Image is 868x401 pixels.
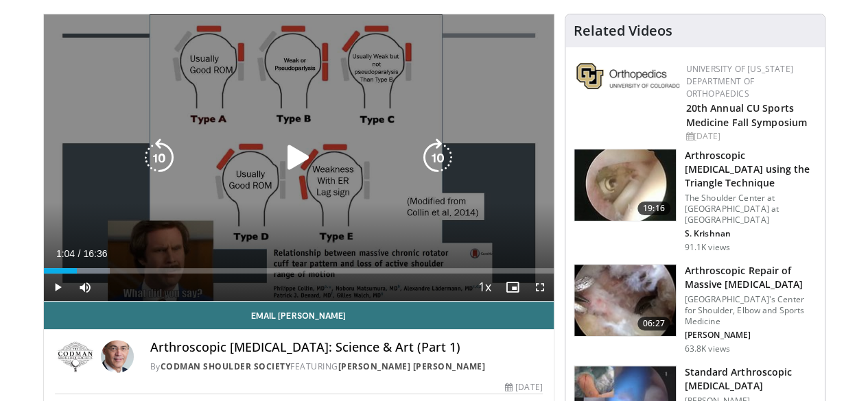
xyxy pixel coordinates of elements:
[576,63,679,89] img: 355603a8-37da-49b6-856f-e00d7e9307d3.png.150x105_q85_autocrop_double_scale_upscale_version-0.2.png
[685,330,817,341] p: [PERSON_NAME]
[685,228,817,239] p: S. Krishnan
[685,149,817,190] h3: Arthroscopic [MEDICAL_DATA] using the Triangle Technique
[685,242,730,253] p: 91.1K views
[44,268,554,274] div: Progress Bar
[44,274,71,301] button: Play
[55,340,95,373] img: Codman Shoulder Society
[150,361,543,373] div: By FEATURING
[686,101,807,129] a: 20th Annual CU Sports Medicine Fall Symposium
[71,274,99,301] button: Mute
[44,302,554,329] a: Email [PERSON_NAME]
[83,248,107,259] span: 16:36
[685,343,730,354] p: 63.8K views
[637,317,670,330] span: 06:27
[685,193,817,226] p: The Shoulder Center at [GEOGRAPHIC_DATA] at [GEOGRAPHIC_DATA]
[686,130,814,143] div: [DATE]
[78,248,81,259] span: /
[574,149,676,221] img: krish_3.png.150x105_q85_crop-smart_upscale.jpg
[574,265,676,336] img: 281021_0002_1.png.150x105_q85_crop-smart_upscale.jpg
[685,294,817,327] p: [GEOGRAPHIC_DATA]'s Center for Shoulder, Elbow and Sports Medicine
[161,361,291,372] a: Codman Shoulder Society
[526,274,554,301] button: Fullscreen
[685,365,817,393] h3: Standard Arthroscopic [MEDICAL_DATA]
[686,63,793,99] a: University of [US_STATE] Department of Orthopaedics
[150,340,543,355] h4: Arthroscopic [MEDICAL_DATA]: Science & Art (Part 1)
[574,264,817,354] a: 06:27 Arthroscopic Repair of Massive [MEDICAL_DATA] [GEOGRAPHIC_DATA]'s Center for Shoulder, Elbo...
[637,202,670,215] span: 19:16
[338,361,486,372] a: [PERSON_NAME] [PERSON_NAME]
[574,149,817,253] a: 19:16 Arthroscopic [MEDICAL_DATA] using the Triangle Technique The Shoulder Center at [GEOGRAPHIC...
[101,340,134,373] img: Avatar
[574,23,672,39] h4: Related Videos
[499,274,526,301] button: Enable picture-in-picture mode
[56,248,75,259] span: 1:04
[685,264,817,291] h3: Arthroscopic Repair of Massive [MEDICAL_DATA]
[44,14,554,302] video-js: Video Player
[471,274,499,301] button: Playback Rate
[505,381,542,393] div: [DATE]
